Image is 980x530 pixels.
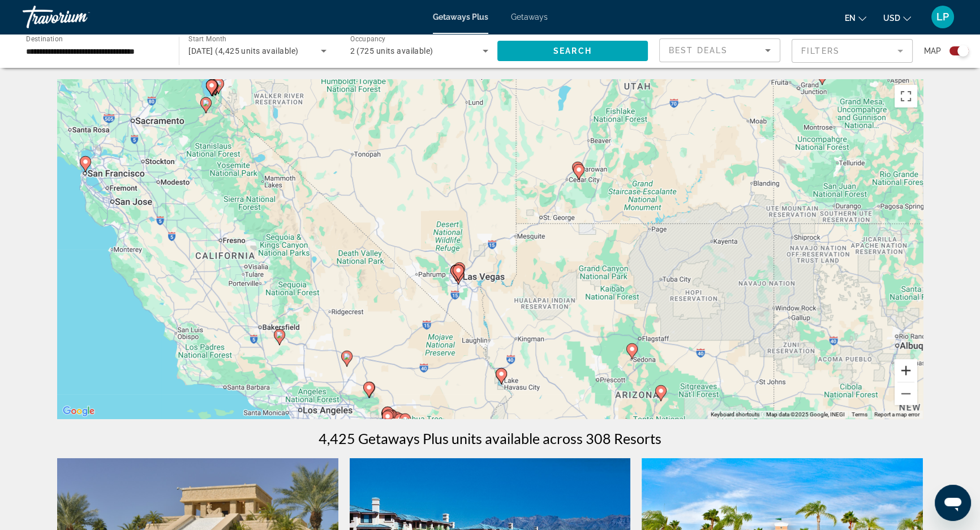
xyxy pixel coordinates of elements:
a: Open this area in Google Maps (opens a new window) [60,404,97,419]
span: Occupancy [350,35,386,43]
span: Destination [26,35,63,42]
span: USD [883,14,900,23]
span: 2 (725 units available) [350,46,433,55]
span: LP [936,11,949,23]
button: Zoom out [895,382,917,405]
button: Search [497,41,648,61]
span: [DATE] (4,425 units available) [188,46,298,55]
button: User Menu [928,5,957,29]
span: Search [553,46,592,55]
a: Getaways Plus [433,12,488,21]
span: Map [924,43,941,59]
a: Travorium [23,2,136,32]
h1: 4,425 Getaways Plus units available across 308 Resorts [319,430,661,447]
a: Report a map error [874,411,919,417]
img: Google [60,404,97,419]
span: Map data ©2025 Google, INEGI [766,411,845,417]
mat-select: Sort by [669,44,771,57]
button: Zoom in [895,359,917,382]
button: Change language [845,10,866,26]
button: Change currency [883,10,911,26]
span: Best Deals [669,46,728,55]
button: Keyboard shortcuts [711,411,759,419]
a: Terms (opens in new tab) [852,411,867,417]
button: Toggle fullscreen view [895,85,917,107]
span: en [845,14,856,23]
span: Start Month [188,35,226,43]
a: Getaways [511,12,548,21]
button: Filter [792,38,913,63]
iframe: Button to launch messaging window [935,485,971,521]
